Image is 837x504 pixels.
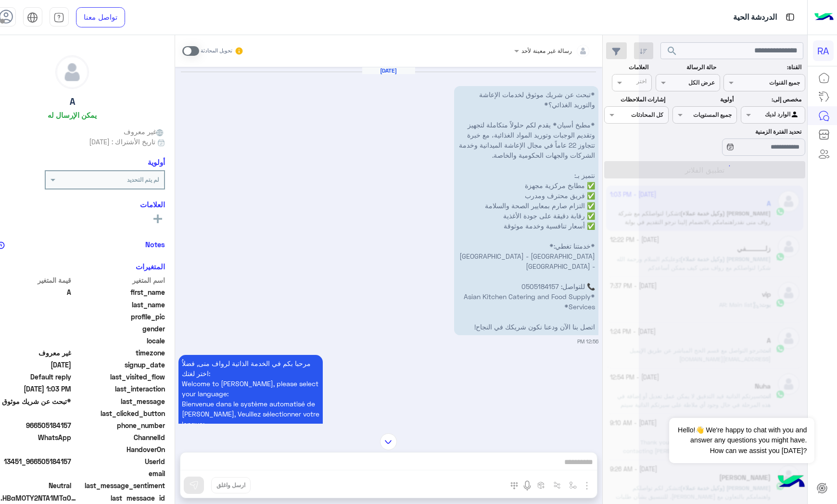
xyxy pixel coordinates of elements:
span: last_clicked_button [73,408,165,418]
p: الدردشة الحية [733,11,777,24]
small: تحويل المحادثة [201,47,232,55]
span: Hello!👋 We're happy to chat with you and answer any questions you might have. How can we assist y... [669,418,814,463]
span: HandoverOn [73,444,165,454]
button: ارسل واغلق [211,477,251,493]
span: phone_number [73,420,165,430]
div: loading... [714,157,731,174]
span: last_message [73,396,165,406]
h6: [DATE] [362,67,415,74]
span: gender [73,324,165,334]
button: تطبيق الفلاتر [604,161,805,178]
span: تاريخ الأشتراك : [DATE] [89,137,155,147]
span: last_message_id [78,493,165,503]
span: signup_date [73,360,165,370]
span: first_name [73,287,165,297]
a: تواصل معنا [76,7,125,27]
span: last_name [73,300,165,310]
img: Logo [814,7,834,27]
img: defaultAdmin.png [56,56,89,88]
p: 21/9/2025, 12:56 PM [178,355,323,453]
img: tab [53,12,64,23]
span: ChannelId [73,432,165,442]
label: إشارات الملاحظات [606,95,665,104]
div: RA [813,40,834,61]
img: hulul-logo.png [774,466,808,499]
h6: Notes [145,240,165,249]
span: timezone [73,348,165,358]
span: last_visited_flow [73,372,165,382]
img: tab [27,12,38,23]
div: اختر [636,77,648,88]
b: لم يتم التحديد [127,176,159,183]
label: العلامات [606,63,648,72]
small: 12:56 PM [577,338,598,345]
span: profile_pic [73,312,165,322]
p: 21/9/2025, 12:56 PM [454,86,598,335]
a: tab [50,7,69,27]
h6: أولوية [148,158,165,166]
h6: المتغيرات [136,262,165,271]
span: اسم المتغير [73,275,165,285]
h5: A [70,96,75,107]
img: scroll [380,433,397,450]
span: email [73,468,165,479]
img: tab [784,11,796,23]
h6: يمكن الإرسال له [48,111,97,119]
span: locale [73,336,165,346]
span: UserId [73,456,165,466]
span: غير معروف [124,126,165,137]
span: last_interaction [73,384,165,394]
span: last_message_sentiment [73,480,165,491]
span: رسالة غير معينة لأحد [521,47,572,54]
